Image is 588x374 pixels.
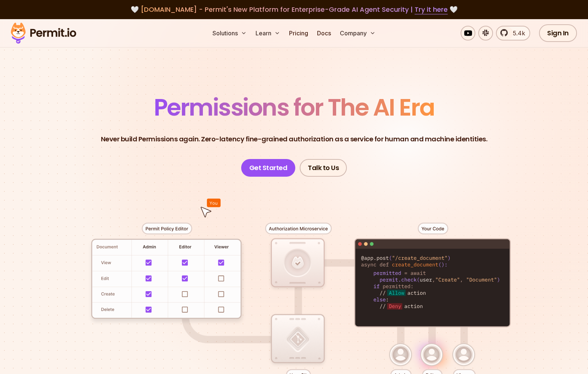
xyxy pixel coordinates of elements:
a: Pricing [286,26,311,40]
div: 🤍 🤍 [18,4,570,15]
span: Permissions for The AI Era [154,91,434,124]
p: Never build Permissions again. Zero-latency fine-grained authorization as a service for human and... [101,134,487,144]
a: Sign In [539,24,577,42]
button: Learn [253,26,283,40]
span: [DOMAIN_NAME] - Permit's New Platform for Enterprise-Grade AI Agent Security | [141,5,448,14]
button: Solutions [210,26,250,40]
a: Get Started [241,159,296,177]
img: Permit logo [7,21,80,46]
span: 5.4k [508,29,525,38]
a: Talk to Us [300,159,347,177]
a: 5.4k [496,26,530,40]
a: Docs [314,26,334,40]
button: Company [337,26,378,40]
a: Try it here [415,5,448,14]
